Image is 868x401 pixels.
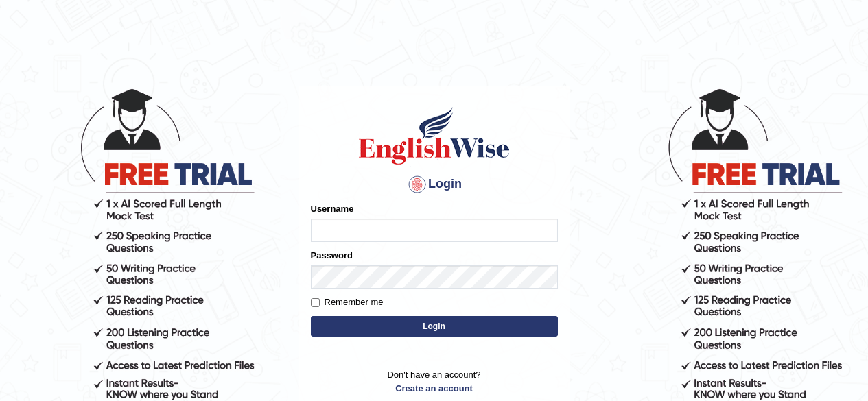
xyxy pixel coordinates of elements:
[311,316,558,337] button: Login
[311,249,353,262] label: Password
[311,295,384,309] label: Remember me
[311,382,558,395] a: Create an account
[311,202,354,215] label: Username
[311,173,558,195] h4: Login
[311,298,320,307] input: Remember me
[356,105,513,167] img: Logo of English Wise sign in for intelligent practice with AI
